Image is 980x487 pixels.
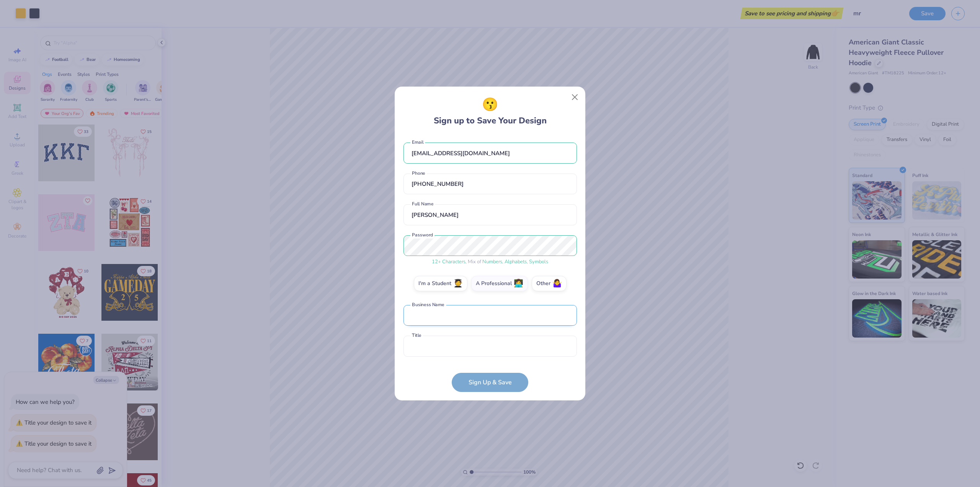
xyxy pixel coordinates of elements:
[434,95,547,127] div: Sign up to Save Your Design
[482,95,498,115] span: 😗
[453,279,463,288] span: 🧑‍🎓
[514,279,523,288] span: 👩‍💻
[482,258,502,265] span: Numbers
[505,258,527,265] span: Alphabets
[532,276,567,291] label: Other
[432,258,465,265] span: 12 + Characters
[403,258,577,266] div: , Mix of , ,
[529,258,548,265] span: Symbols
[414,276,467,291] label: I'm a Student
[471,276,528,291] label: A Professional
[568,90,582,105] button: Close
[552,279,562,288] span: 🤷‍♀️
